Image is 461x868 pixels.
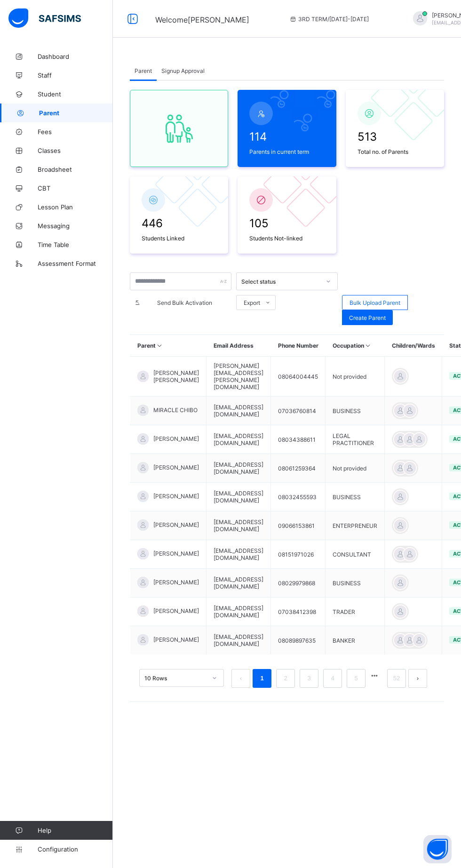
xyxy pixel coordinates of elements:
td: [EMAIL_ADDRESS][DOMAIN_NAME] [207,540,271,569]
span: [PERSON_NAME] [153,435,199,442]
span: Send Bulk Activation [145,299,224,306]
a: 2 [281,672,290,685]
td: [EMAIL_ADDRESS][DOMAIN_NAME] [207,425,271,454]
span: Lesson Plan [38,203,113,211]
span: Total no. of Parents [358,148,432,155]
td: 08034388611 [271,425,326,454]
a: 5 [351,672,360,685]
li: 1 [253,669,271,688]
th: Email Address [207,335,271,357]
button: next page [408,669,427,688]
li: 2 [276,669,295,688]
li: 上一页 [231,669,250,688]
td: [EMAIL_ADDRESS][DOMAIN_NAME] [207,626,271,655]
span: [PERSON_NAME] [PERSON_NAME] [153,369,199,383]
td: [EMAIL_ADDRESS][DOMAIN_NAME] [207,454,271,483]
span: Students Linked [142,235,216,242]
span: Time Table [38,241,113,248]
span: [PERSON_NAME] [153,493,199,500]
td: 08089897635 [271,626,326,655]
span: Help [38,827,112,834]
td: [EMAIL_ADDRESS][DOMAIN_NAME] [207,597,271,626]
th: Occupation [326,335,385,357]
li: 5 [347,669,366,688]
li: 4 [323,669,342,688]
span: MIRACLE CHIBO [153,406,198,414]
span: Welcome [PERSON_NAME] [155,15,249,24]
span: 114 [249,130,324,143]
i: Sort in Ascending Order [364,342,372,349]
span: [PERSON_NAME] [153,521,199,528]
span: Configuration [38,845,112,853]
td: LEGAL PRACTITIONER [326,425,385,454]
a: 52 [390,672,403,685]
span: 513 [358,130,432,143]
td: 08151971026 [271,540,326,569]
span: Export [244,299,260,306]
span: Parents in current term [249,148,324,155]
td: BUSINESS [326,397,385,425]
td: BUSINESS [326,483,385,511]
span: [PERSON_NAME] [153,579,199,586]
span: Staff [38,72,113,79]
td: [EMAIL_ADDRESS][DOMAIN_NAME] [207,511,271,540]
span: [PERSON_NAME] [153,550,199,557]
td: BANKER [326,626,385,655]
span: Parent [39,109,113,117]
li: 向后 5 页 [368,669,381,682]
button: Open asap [423,835,452,863]
span: Parent [135,67,152,74]
td: 08064004445 [271,357,326,397]
span: Dashboard [38,53,113,60]
span: Students Not-linked [249,235,324,242]
span: Broadsheet [38,166,113,173]
span: Create Parent [349,314,386,321]
span: [PERSON_NAME] [153,636,199,643]
span: Classes [38,147,113,154]
span: 105 [249,216,324,230]
span: 446 [142,216,216,230]
span: session/term information [289,16,369,23]
a: 4 [328,672,337,685]
td: Not provided [326,357,385,397]
td: [PERSON_NAME][EMAIL_ADDRESS][PERSON_NAME][DOMAIN_NAME] [207,357,271,397]
td: 09066153861 [271,511,326,540]
div: 10 Rows [144,675,207,682]
td: [EMAIL_ADDRESS][DOMAIN_NAME] [207,569,271,597]
td: 08029979868 [271,569,326,597]
li: 3 [300,669,318,688]
li: 下一页 [408,669,427,688]
span: [PERSON_NAME] [153,607,199,614]
td: Not provided [326,454,385,483]
span: CBT [38,184,113,192]
button: prev page [231,669,250,688]
span: Fees [38,128,113,135]
span: Assessment Format [38,260,113,267]
td: BUSINESS [326,569,385,597]
th: Phone Number [271,335,326,357]
td: 08032455593 [271,483,326,511]
td: [EMAIL_ADDRESS][DOMAIN_NAME] [207,483,271,511]
span: Student [38,90,113,98]
div: Select status [241,278,320,285]
th: Children/Wards [385,335,442,357]
td: 08061259364 [271,454,326,483]
a: 1 [257,672,266,685]
th: Parent [130,335,207,357]
span: [PERSON_NAME] [153,464,199,471]
td: ENTERPRENEUR [326,511,385,540]
td: [EMAIL_ADDRESS][DOMAIN_NAME] [207,397,271,425]
img: safsims [8,8,81,28]
i: Sort in Ascending Order [156,342,164,349]
td: 07036760814 [271,397,326,425]
td: CONSULTANT [326,540,385,569]
span: Messaging [38,222,113,230]
span: Signup Approval [161,67,205,74]
li: 52 [387,669,406,688]
span: Bulk Upload Parent [350,299,400,306]
td: 07038412398 [271,597,326,626]
td: TRADER [326,597,385,626]
a: 3 [304,672,313,685]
